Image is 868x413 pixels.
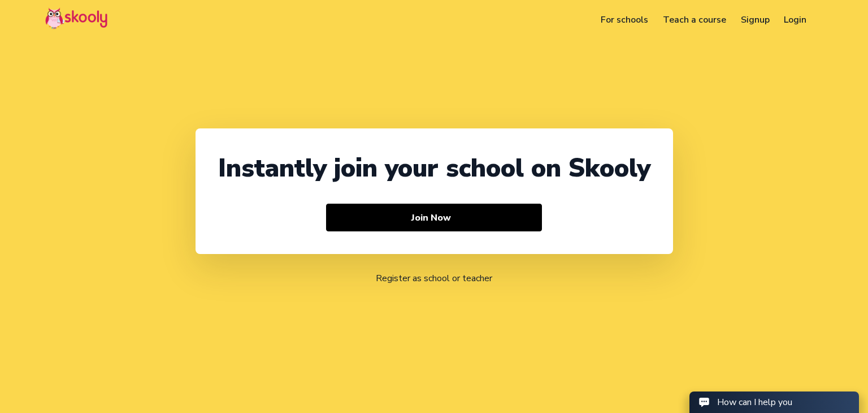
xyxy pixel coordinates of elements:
[734,11,777,29] a: Signup
[326,204,542,232] button: Join Now
[45,7,107,29] img: Skooly
[218,151,650,186] div: Instantly join your school on Skooly
[594,11,656,29] a: For schools
[376,272,492,285] a: Register as school or teacher
[656,11,734,29] a: Teach a course
[776,11,814,29] a: Login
